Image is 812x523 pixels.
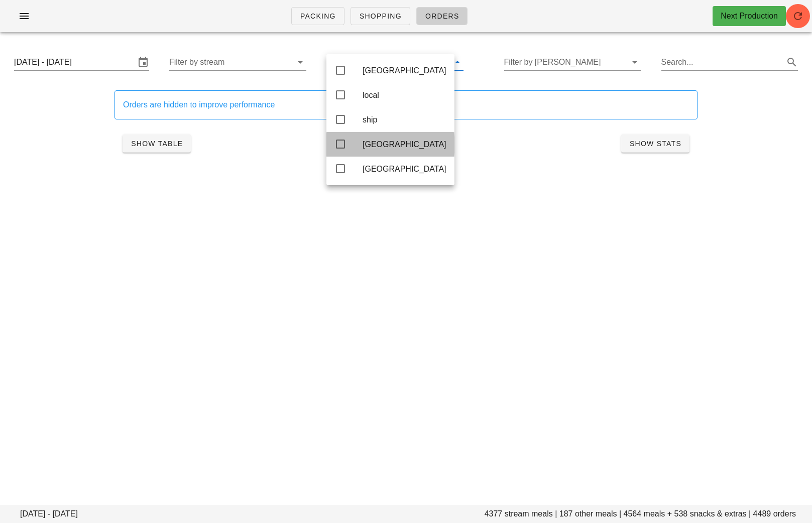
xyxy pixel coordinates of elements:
[300,12,336,20] span: Packing
[363,66,446,75] div: [GEOGRAPHIC_DATA]
[123,99,689,111] div: Orders are hidden to improve performance
[504,54,641,70] div: Filter by [PERSON_NAME]
[425,12,459,20] span: Orders
[351,7,410,25] a: Shopping
[359,12,402,20] span: Shopping
[169,54,306,70] div: Filter by stream
[721,10,778,22] div: Next Production
[131,140,183,148] span: Show Table
[123,135,191,153] button: Show Table
[363,90,446,100] div: local
[416,7,468,25] a: Orders
[363,140,446,149] div: [GEOGRAPHIC_DATA]
[629,140,681,148] span: Show Stats
[363,115,446,124] div: ship
[363,164,446,174] div: [GEOGRAPHIC_DATA]
[621,135,689,153] button: Show Stats
[291,7,344,25] a: Packing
